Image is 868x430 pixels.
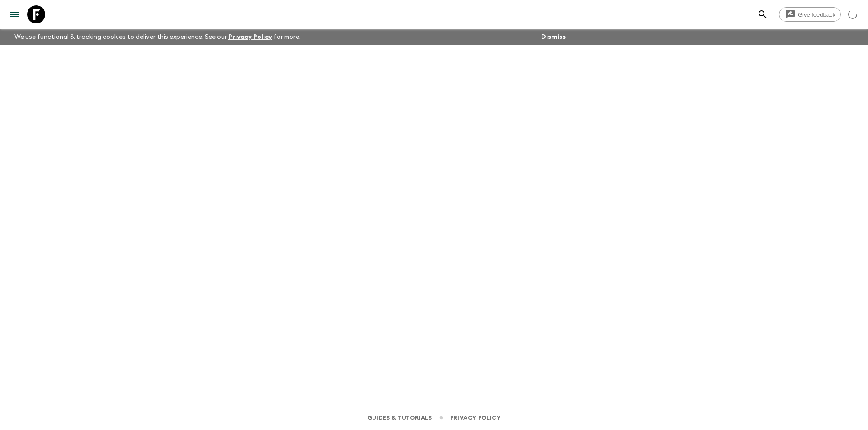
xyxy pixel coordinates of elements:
a: Privacy Policy [228,34,272,40]
button: Dismiss [539,31,568,43]
a: Give feedback [779,7,841,22]
span: Give feedback [793,11,840,18]
button: menu [5,5,24,23]
p: We use functional & tracking cookies to deliver this experience. See our for more. [11,29,304,45]
a: Privacy Policy [450,413,500,423]
button: search adventures [754,5,772,23]
a: Guides & Tutorials [368,413,432,423]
